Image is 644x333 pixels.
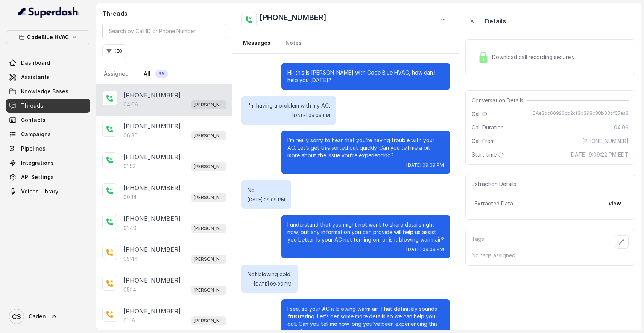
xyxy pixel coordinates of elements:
[254,281,292,287] span: [DATE] 09:09 PM
[241,33,450,53] nav: Tabs
[102,44,126,58] button: (0)
[123,152,181,161] p: [PHONE_NUMBER]
[21,159,54,167] span: Integrations
[123,317,135,324] p: 01:16
[155,70,168,78] span: 35
[485,17,506,26] p: Details
[472,97,527,104] span: Conversation Details
[284,33,303,53] a: Notes
[123,276,181,285] p: [PHONE_NUMBER]
[21,145,46,152] span: Pipelines
[6,113,90,127] a: Contacts
[194,225,224,232] p: [PERSON_NAME]
[248,102,330,109] p: I'm having a problem with my AC.
[102,64,226,84] nav: Tabs
[6,156,90,170] a: Integrations
[614,124,629,131] span: 04:06
[194,101,224,109] p: [PERSON_NAME]
[194,194,224,201] p: [PERSON_NAME]
[123,255,138,263] p: 05:44
[123,122,181,131] p: [PHONE_NUMBER]
[472,124,504,131] span: Call Duration
[21,59,50,67] span: Dashboard
[406,246,444,252] span: [DATE] 09:09 PM
[6,128,90,141] a: Campaigns
[248,186,285,194] p: No.
[29,313,46,320] span: Caden
[194,132,224,140] p: [PERSON_NAME]
[102,64,130,84] a: Assigned
[475,200,513,207] span: Extracted Data
[6,56,90,70] a: Dashboard
[102,9,226,18] h2: Threads
[492,53,578,61] span: Download call recording securely
[472,235,484,249] p: Tags
[472,180,519,188] span: Extraction Details
[472,252,629,259] p: No tags assigned
[21,102,43,109] span: Threads
[123,307,181,316] p: [PHONE_NUMBER]
[12,313,21,321] text: CS
[123,286,136,293] p: 05:14
[194,286,224,294] p: [PERSON_NAME]
[123,91,181,100] p: [PHONE_NUMBER]
[21,173,54,181] span: API Settings
[6,306,90,327] a: Caden
[6,185,90,198] a: Voices Library
[6,85,90,98] a: Knowledge Bases
[582,137,629,145] span: [PHONE_NUMBER]
[472,137,495,145] span: Call From
[248,271,292,278] p: Not blowing cold.
[102,24,226,38] input: Search by Call ID or Phone Number
[21,88,68,95] span: Knowledge Bases
[6,30,90,44] button: CodeBlue HVAC
[21,188,58,195] span: Voices Library
[604,197,626,210] button: view
[123,224,137,232] p: 01:40
[123,214,181,223] p: [PHONE_NUMBER]
[6,70,90,84] a: Assistants
[287,221,444,243] p: I understand that you might not want to share details right now, but any information you can prov...
[27,33,69,42] p: CodeBlue HVAC
[123,193,137,201] p: 00:14
[123,245,181,254] p: [PHONE_NUMBER]
[532,110,629,118] span: CAe3dc60926cb2cf3b398c38b03cf37ea3
[18,6,79,18] img: light.svg
[260,12,327,27] h2: [PHONE_NUMBER]
[6,142,90,155] a: Pipelines
[472,151,506,158] span: Start time
[142,64,170,84] a: All35
[287,137,444,159] p: I’m really sorry to hear that you’re having trouble with your AC. Let’s get this sorted out quick...
[194,163,224,170] p: [PERSON_NAME]
[21,73,50,81] span: Assistants
[569,151,629,158] span: [DATE] 9:09:22 PM EDT
[478,52,489,63] img: Lock Icon
[241,33,272,53] a: Messages
[194,255,224,263] p: [PERSON_NAME]
[21,116,46,124] span: Contacts
[287,69,444,84] p: Hi, this is [PERSON_NAME] with Code Blue HVAC, how can I help you [DATE]?
[123,101,138,108] p: 04:06
[6,99,90,113] a: Threads
[6,170,90,184] a: API Settings
[123,132,138,139] p: 06:30
[472,110,487,118] span: Call ID
[21,131,51,138] span: Campaigns
[123,163,136,170] p: 01:53
[194,317,224,325] p: [PERSON_NAME]
[406,162,444,168] span: [DATE] 09:09 PM
[123,183,181,192] p: [PHONE_NUMBER]
[248,197,285,203] span: [DATE] 09:09 PM
[292,113,330,119] span: [DATE] 09:09 PM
